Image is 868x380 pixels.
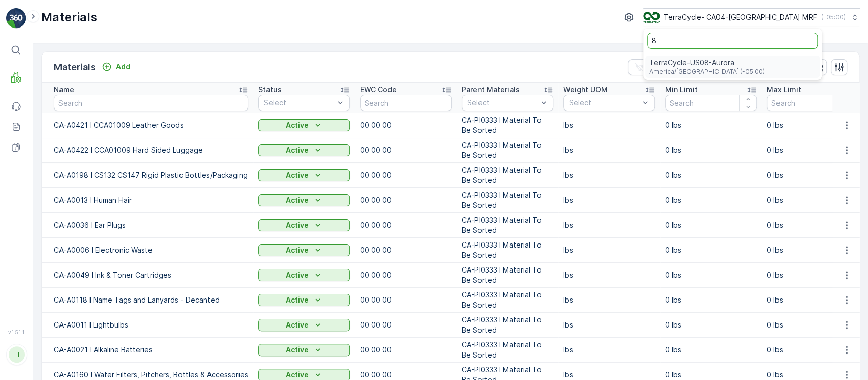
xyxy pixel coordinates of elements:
p: CA-PI0333 I Material To Be Sorted [462,290,553,310]
img: TC_8rdWMmT_gp9TRR3.png [643,12,660,23]
p: CA-A0021 I Alkaline Batteries [54,345,248,355]
p: 0 lbs [665,120,757,130]
p: Active [286,270,309,280]
button: Active [258,294,350,306]
p: TerraCycle- CA04-[GEOGRAPHIC_DATA] MRF [664,12,817,22]
p: Add [116,62,130,72]
p: CA-A0160 I Water Filters, Pitchers, Bottles & Accessories [54,370,248,380]
p: CA-A0118 I Name Tags and Lanyards - Decanted [54,295,248,305]
input: Search [54,95,248,111]
p: CA-A0422 I CCA01009 Hard Sided Luggage [54,145,248,155]
button: Active [258,144,350,156]
p: lbs [563,320,655,330]
p: Status [258,85,282,95]
button: Active [258,219,350,231]
p: CA-PI0333 I Material To Be Sorted [462,165,553,185]
p: 0 lbs [767,270,858,280]
p: Min Limit [665,85,698,95]
p: Active [286,145,309,155]
p: 0 lbs [665,195,757,205]
p: 0 lbs [767,120,858,130]
p: CA-PI0333 I Material To Be Sorted [462,240,553,260]
p: Materials [54,60,96,74]
p: 00 00 00 [360,245,452,255]
button: Active [258,244,350,256]
p: Active [286,245,309,255]
p: lbs [563,370,655,380]
p: ( -05:00 ) [821,13,846,21]
p: CA-A0198 I CS132 CS147 Rigid Plastic Bottles/Packaging [54,170,248,180]
p: 00 00 00 [360,220,452,230]
p: 00 00 00 [360,320,452,330]
p: Weight UOM [563,85,608,95]
input: Search [767,95,858,111]
p: Select [264,98,334,108]
p: 0 lbs [665,345,757,355]
p: 0 lbs [665,220,757,230]
p: 00 00 00 [360,195,452,205]
p: 00 00 00 [360,270,452,280]
button: TerraCycle- CA04-[GEOGRAPHIC_DATA] MRF(-05:00) [643,8,860,26]
p: lbs [563,170,655,180]
p: CA-A0006 I Electronic Waste [54,245,248,255]
p: 0 lbs [767,245,858,255]
p: Active [286,345,309,355]
p: CA-A0421 I CCA01009 Leather Goods [54,120,248,130]
p: CA-A0013 I Human Hair [54,195,248,205]
p: CA-PI0333 I Material To Be Sorted [462,315,553,335]
p: 0 lbs [665,245,757,255]
button: Active [258,194,350,206]
p: 00 00 00 [360,145,452,155]
p: 0 lbs [767,220,858,230]
p: CA-A0011 I Lightbulbs [54,320,248,330]
p: Select [569,98,639,108]
p: CA-PI0333 I Material To Be Sorted [462,115,553,135]
p: EWC Code [360,85,397,95]
p: 0 lbs [665,270,757,280]
p: CA-PI0333 I Material To Be Sorted [462,340,553,360]
input: Search... [647,33,818,49]
button: Active [258,344,350,356]
input: Search [360,95,452,111]
span: America/[GEOGRAPHIC_DATA] (-05:00) [649,68,765,76]
p: 0 lbs [665,370,757,380]
p: lbs [563,220,655,230]
p: lbs [563,345,655,355]
input: Search [665,95,757,111]
p: 0 lbs [767,195,858,205]
p: Name [54,85,74,95]
button: Active [258,319,350,331]
p: Max Limit [767,85,801,95]
p: lbs [563,195,655,205]
p: CA-PI0333 I Material To Be Sorted [462,190,553,210]
p: 00 00 00 [360,370,452,380]
p: Active [286,370,309,380]
button: Add [98,61,134,73]
p: lbs [563,270,655,280]
p: 00 00 00 [360,295,452,305]
button: TT [6,337,26,372]
p: lbs [563,295,655,305]
p: 00 00 00 [360,170,452,180]
p: 0 lbs [767,345,858,355]
p: Active [286,170,309,180]
p: 0 lbs [767,145,858,155]
p: CA-PI0333 I Material To Be Sorted [462,140,553,160]
button: Clear Filters [628,59,699,75]
p: lbs [563,145,655,155]
p: 0 lbs [767,170,858,180]
ul: Menu [643,29,822,80]
p: 0 lbs [665,170,757,180]
button: Active [258,269,350,281]
div: TT [9,346,25,363]
p: 0 lbs [767,370,858,380]
p: 00 00 00 [360,120,452,130]
p: Active [286,220,309,230]
button: Active [258,169,350,181]
button: Active [258,119,350,131]
p: Active [286,295,309,305]
p: Active [286,320,309,330]
p: 0 lbs [767,295,858,305]
p: CA-PI0333 I Material To Be Sorted [462,265,553,285]
p: CA-A0049 I Ink & Toner Cartridges [54,270,248,280]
